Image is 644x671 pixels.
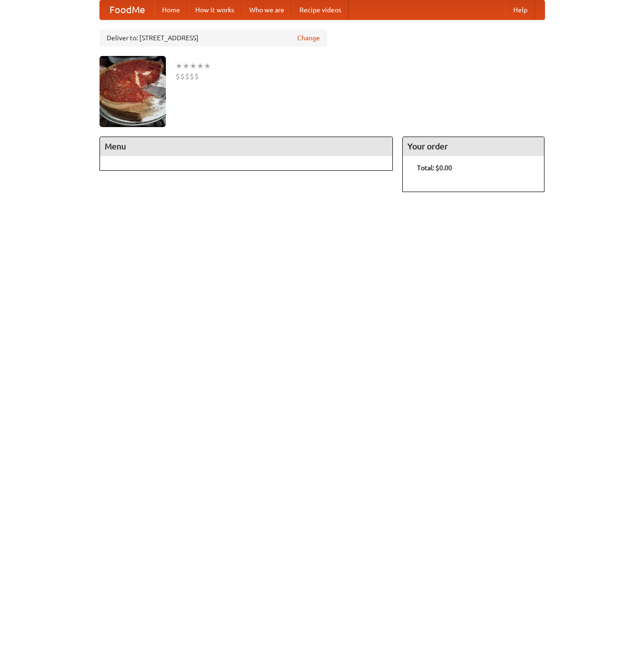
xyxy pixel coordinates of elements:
b: Total: $0.00 [417,164,452,172]
li: ★ [182,61,190,71]
h4: Your order [403,137,544,156]
a: Change [297,33,320,43]
li: ★ [197,61,204,71]
li: $ [194,71,199,82]
a: Recipe videos [292,0,349,19]
div: Deliver to: [STREET_ADDRESS] [100,29,327,46]
a: FoodMe [100,0,154,19]
li: ★ [175,61,182,71]
li: ★ [190,61,197,71]
li: ★ [204,61,211,71]
a: Who we are [242,0,292,19]
a: Help [506,0,535,19]
a: Home [154,0,188,19]
h4: Menu [100,137,393,156]
li: $ [175,71,180,82]
img: angular.jpg [100,56,166,127]
li: $ [190,71,194,82]
li: $ [180,71,185,82]
li: $ [185,71,190,82]
a: How it works [188,0,242,19]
